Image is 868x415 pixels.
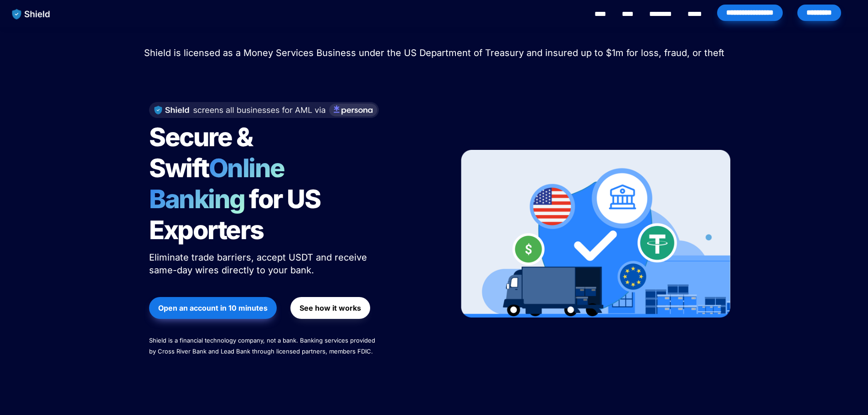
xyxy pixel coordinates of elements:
[149,184,325,246] span: for US Exporters
[290,297,370,319] button: See how it works
[290,292,370,323] a: See how it works
[144,47,724,58] span: Shield is licensed as a Money Services Business under the US Department of Treasury and insured u...
[149,153,294,215] span: Online Banking
[8,5,55,24] img: website logo
[149,297,277,319] button: Open an account in 10 minutes
[149,337,377,355] span: Shield is a financial technology company, not a bank. Banking services provided by Cross River Ba...
[149,292,277,323] a: Open an account in 10 minutes
[149,252,370,276] span: Eliminate trade barriers, accept USDT and receive same-day wires directly to your bank.
[149,122,257,184] span: Secure & Swift
[300,303,361,313] strong: See how it works
[158,303,268,313] strong: Open an account in 10 minutes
